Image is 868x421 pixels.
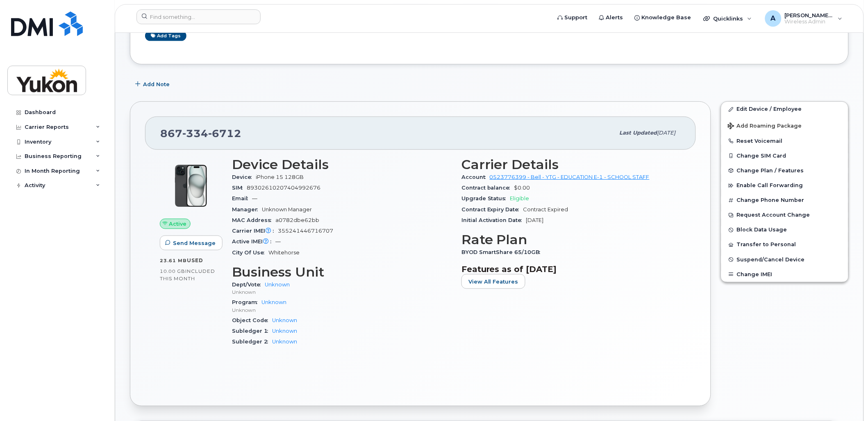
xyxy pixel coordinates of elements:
a: 0523776399 - Bell - YTG - EDUCATION E-1 - SCHOOL STAFF [490,174,650,180]
span: Add Note [143,80,170,88]
a: Knowledge Base [629,9,697,26]
h3: Device Details [232,157,452,172]
span: used [187,257,203,263]
a: Alerts [593,9,629,26]
button: Change SIM Card [721,149,848,163]
span: Email [232,195,252,201]
span: Program [232,299,261,305]
span: 6712 [208,127,241,140]
input: Find something... [136,9,261,24]
button: Transfer to Personal [721,237,848,252]
span: Contract balance [461,185,514,191]
span: 867 [160,127,241,140]
span: Knowledge Base [642,14,691,22]
span: Dept/Vote [232,281,265,288]
span: Change Plan / Features [737,167,804,174]
span: View All Features [468,278,518,286]
button: Change Plan / Features [721,163,848,178]
button: Add Note [130,77,177,92]
button: Add Roaming Package [721,117,848,134]
button: Block Data Usage [721,222,848,237]
a: Support [552,9,593,26]
span: Unknown Manager [262,206,312,213]
p: Unknown [232,307,452,313]
span: included this month [160,268,215,281]
span: A [771,14,776,23]
span: $0.00 [514,185,530,191]
a: Unknown [272,317,297,323]
span: 334 [182,127,208,140]
button: Send Message [160,236,223,250]
span: Active IMEI [232,238,275,245]
span: Device [232,174,256,180]
span: Initial Activation Date [461,217,526,223]
span: Send Message [173,239,216,247]
span: Whitehorse [268,249,300,256]
div: Quicklinks [698,10,758,27]
a: Unknown [261,299,286,305]
span: Quicklinks [713,15,743,22]
div: Andy.Nguyen [759,10,848,27]
span: Carrier IMEI [232,228,278,234]
span: Eligible [510,195,529,201]
span: [PERSON_NAME].[PERSON_NAME] [785,12,834,18]
a: Unknown [265,281,290,288]
span: Subledger 2 [232,339,272,345]
button: Change Phone Number [721,193,848,208]
span: Last updated [620,130,657,136]
a: Add tags [145,31,186,41]
span: 355241446716707 [278,228,333,234]
span: SIM [232,185,247,191]
span: 23.61 MB [160,258,187,263]
span: Manager [232,206,262,213]
span: 89302610207404992676 [247,185,320,191]
button: Suspend/Cancel Device [721,252,848,267]
span: 10.00 GB [160,268,185,274]
h3: Features as of [DATE] [461,264,681,274]
button: Change IMEI [721,267,848,282]
h3: Business Unit [232,265,452,279]
span: iPhone 15 128GB [256,174,304,180]
p: Unknown [232,288,452,295]
span: Support [565,14,588,22]
span: Suspend/Cancel Device [737,256,805,263]
span: Subledger 1 [232,328,272,334]
span: Enable Call Forwarding [737,183,803,189]
span: Account [461,174,490,180]
h3: Rate Plan [461,232,681,247]
button: View All Features [461,274,525,289]
span: Object Code [232,317,272,323]
span: City Of Use [232,249,268,256]
button: Request Account Change [721,208,848,222]
span: — [275,238,281,245]
a: Unknown [272,328,297,334]
span: a0782dbe62bb [275,217,319,223]
button: Reset Voicemail [721,134,848,149]
span: MAC Address [232,217,275,223]
button: Enable Call Forwarding [721,178,848,193]
a: Edit Device / Employee [721,102,848,117]
span: Contract Expiry Date [461,206,523,213]
span: — [252,195,257,201]
span: BYOD SmartShare 65/10GB [461,249,545,255]
h3: Carrier Details [461,157,681,172]
span: Wireless Admin [785,18,834,25]
span: Contract Expired [523,206,568,213]
span: Active [169,220,187,228]
span: Add Roaming Package [728,123,802,130]
img: iPhone_15_Black.png [166,161,216,210]
span: [DATE] [526,217,544,223]
span: Upgrade Status [461,195,510,201]
span: [DATE] [657,130,676,136]
span: Alerts [606,14,623,22]
a: Unknown [272,339,297,345]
